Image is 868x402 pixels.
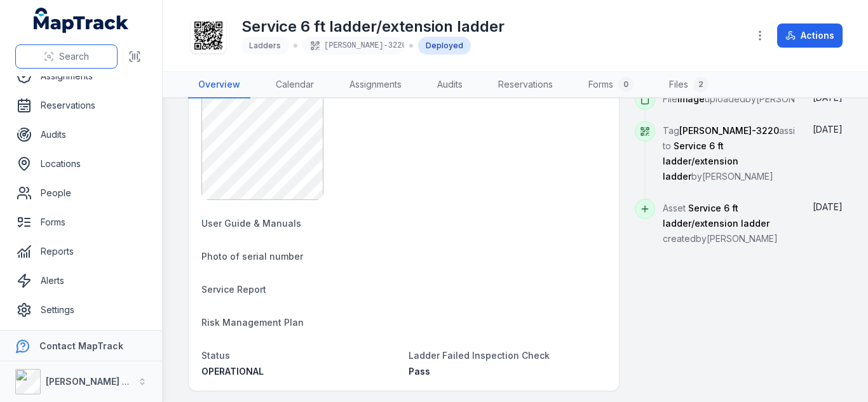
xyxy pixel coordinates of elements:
a: Forms0 [578,72,644,98]
span: Service 6 ft ladder/extension ladder [663,203,770,229]
a: Overview [188,72,250,98]
span: image [677,93,705,104]
a: Forms [10,210,152,235]
span: Service Report [201,284,266,295]
span: Service 6 ft ladder/extension ladder [663,140,738,182]
a: Alerts [10,268,152,293]
a: MapTrack [34,8,129,33]
span: Asset created by [PERSON_NAME] [663,203,778,244]
strong: [PERSON_NAME] Air [46,376,134,387]
a: Reservations [488,72,563,98]
a: Audits [427,72,473,98]
span: User Guide & Manuals [201,218,301,229]
a: Files2 [659,72,719,98]
span: Risk Management Plan [201,317,304,328]
span: Status [201,350,230,361]
a: Reservations [10,93,152,118]
span: File uploaded by [PERSON_NAME] [663,93,827,104]
h1: Service 6 ft ladder/extension ladder [241,17,505,37]
time: 05/08/2025, 8:44:35 am [813,201,843,212]
span: Search [59,50,89,63]
a: Reports [10,239,152,264]
div: 2 [693,77,709,92]
span: [PERSON_NAME]-3220 [679,125,779,136]
a: Locations [10,151,152,177]
button: Actions [777,23,843,48]
button: Search [15,44,118,69]
span: Tag assigned to by [PERSON_NAME] [663,125,817,182]
div: [PERSON_NAME]-3220 [302,37,404,55]
div: 0 [618,77,634,92]
span: Photo of serial number [201,251,303,262]
strong: Contact MapTrack [39,340,123,351]
a: People [10,180,152,206]
span: Pass [409,366,430,377]
a: Calendar [266,72,324,98]
span: Ladders [249,41,281,50]
div: Deployed [418,37,471,55]
span: [DATE] [813,124,843,135]
a: Assignments [339,72,412,98]
time: 05/08/2025, 8:44:35 am [813,124,843,135]
span: Ladder Failed Inspection Check [409,350,550,361]
a: Settings [10,297,152,323]
a: Assignments [10,64,152,89]
a: Audits [10,122,152,147]
span: [DATE] [813,201,843,212]
span: OPERATIONAL [201,366,264,377]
